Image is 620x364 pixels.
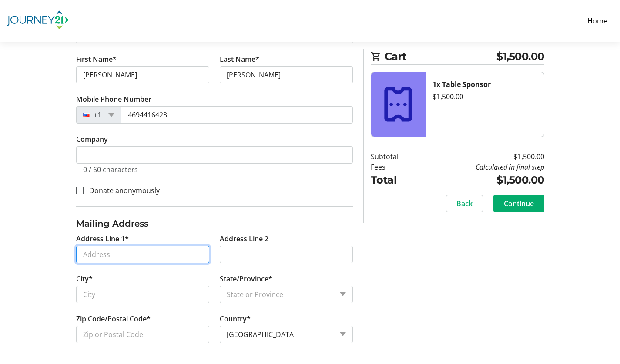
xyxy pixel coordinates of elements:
[76,54,117,64] label: First Name*
[421,162,544,172] td: Calculated in final step
[76,217,353,230] h3: Mailing Address
[220,314,251,324] label: Country*
[76,234,129,244] label: Address Line 1*
[7,3,69,38] img: Journey21's Logo
[83,165,138,174] tr-character-limit: 0 / 60 characters
[446,195,483,212] button: Back
[496,49,544,64] span: $1,500.00
[371,172,421,188] td: Total
[371,151,421,162] td: Subtotal
[421,172,544,188] td: $1,500.00
[220,54,259,64] label: Last Name*
[76,274,93,284] label: City*
[371,162,421,172] td: Fees
[76,314,151,324] label: Zip Code/Postal Code*
[493,195,544,212] button: Continue
[385,49,497,64] span: Cart
[220,234,268,244] label: Address Line 2
[220,274,272,284] label: State/Province*
[432,80,491,89] strong: 1x Table Sponsor
[76,246,209,263] input: Address
[76,326,209,343] input: Zip or Postal Code
[456,198,473,209] span: Back
[432,91,537,102] div: $1,500.00
[582,13,613,29] a: Home
[421,151,544,162] td: $1,500.00
[76,134,108,144] label: Company
[504,198,534,209] span: Continue
[121,106,353,124] input: (201) 555-0123
[76,286,209,303] input: City
[84,185,160,196] label: Donate anonymously
[76,94,151,104] label: Mobile Phone Number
